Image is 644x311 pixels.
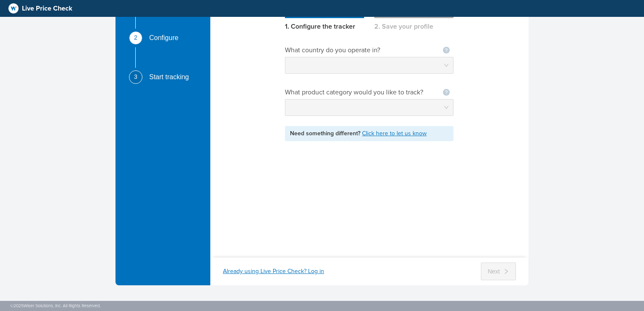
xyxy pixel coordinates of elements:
div: Start tracking [149,70,196,84]
a: Click here to let us know [362,130,427,137]
img: logo [8,3,19,13]
div: 2. Save your profile [374,16,453,32]
span: question-circle [443,47,450,54]
span: 3 [134,74,137,80]
div: Configure [149,31,185,45]
div: Already using Live Price Check? Log in [223,267,324,276]
span: 2 [134,35,137,40]
span: Live Price Check [22,3,72,13]
div: 1. Configure the tracker [285,16,364,32]
div: What product category would you like to track? [285,87,432,97]
span: question-circle [443,89,450,96]
div: What country do you operate in? [285,45,390,55]
span: Need something different? [290,130,362,137]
